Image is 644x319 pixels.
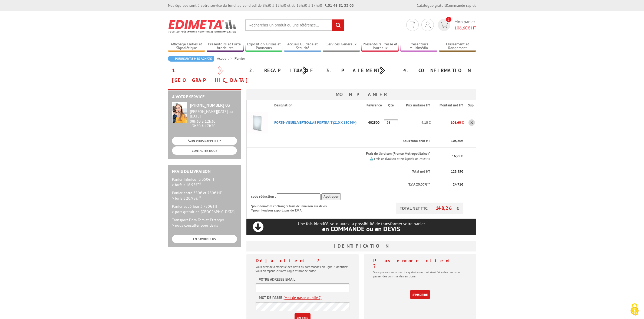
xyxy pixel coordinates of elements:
p: 106,60 € [431,118,464,127]
p: T.V.A 20,00%** [251,182,430,187]
a: Catalogue gratuit [417,3,446,8]
button: Cookies (fenêtre modale) [625,301,644,319]
th: Sous total brut HT [270,135,431,147]
a: EN SAVOIR PLUS [172,235,237,243]
img: devis rapide [440,22,448,28]
p: Panier entre 350€ et 750€ HT [172,190,237,201]
label: Votre adresse email [259,277,295,282]
li: Panier [235,56,245,61]
p: Référence [366,103,383,108]
img: Edimeta [168,16,237,36]
img: devis rapide [410,22,415,28]
span: 148,26 [436,205,457,211]
p: *pour dom-tom et étranger frais de livraison sur devis **pour livraison export, pas de T.V.A [251,203,332,213]
label: Mot de passe [259,295,282,300]
p: Une fois identifié, vous aurez la possibilité de transformer votre panier [246,221,476,232]
div: 2. Récapitulatif [245,66,322,75]
span: > nous consulter pour devis [172,223,218,228]
p: 4,10 € [399,118,431,127]
p: Panier inférieur à 350€ HT [172,177,237,187]
span: 123,55 [451,169,461,174]
div: 3. Paiement [322,66,399,75]
sup: HT [198,182,201,185]
p: Vous avez déjà effectué des devis ou commandes en ligne ? Identifiez-vous en tapant ici votre log... [256,265,349,273]
p: Vous pouvez vous inscrire gratuitement et ainsi faire des devis ou passer des commandes en ligne. [373,270,467,278]
span: 16,95 € [452,154,463,158]
span: > forfait 20.95€ [172,196,201,201]
a: Présentoirs et Porte-brochures [207,42,244,51]
a: Présentoirs Presse et Journaux [361,42,399,51]
div: 4. Confirmation [399,66,476,75]
img: devis rapide [425,22,431,28]
a: Services Généraux [323,42,360,51]
a: Poursuivre mes achats [168,56,214,62]
a: (Mot de passe oublié ?) [283,295,322,300]
a: Commande rapide [447,3,476,8]
span: 106,60 [454,25,468,31]
a: Classement et Rangement [439,42,476,51]
img: widget-service.jpg [172,102,187,123]
a: PORTE-VISUEL VERTICAL A5 PORTRAIT (210 X 150 MM) [274,120,356,125]
p: Transport Dom-Tom et Etranger [172,217,237,228]
p: Prix unitaire HT [404,103,430,108]
span: € HT [454,25,476,31]
div: 08h30 à 12h30 13h30 à 17h30 [190,109,237,128]
img: PORTE-VISUEL VERTICAL A5 PORTRAIT (210 X 150 MM) [247,112,268,133]
a: devis rapide 1 Mon panier 106,60€ HT [437,19,476,31]
span: 24,71 [453,182,461,187]
p: Montant net HT [435,103,463,108]
span: 1 [446,17,451,22]
th: Sup. [464,100,476,110]
input: rechercher [332,19,344,31]
div: 1. [GEOGRAPHIC_DATA] [168,66,245,85]
p: € [435,169,463,174]
span: > forfait 16.95€ [172,182,201,187]
p: 402500 [366,118,384,127]
p: Panier supérieur à 750€ HT [172,204,237,214]
h3: Mon panier [246,89,476,100]
p: € [435,139,463,144]
small: Frais de livraison offert à partir de 750€ HT [374,157,430,161]
input: Appliquer [321,193,341,200]
a: S'inscrire [410,290,430,299]
a: Présentoirs Multimédia [400,42,438,51]
strong: [PHONE_NUMBER] 03 [190,102,230,108]
sup: HT [198,195,201,199]
a: ON VOUS RAPPELLE ? [172,137,237,145]
h2: A votre service [172,95,237,99]
p: Total net HT [251,169,430,174]
span: code réduction : [251,194,276,199]
strong: 01 46 81 33 03 [325,3,354,8]
div: [PERSON_NAME][DATE] au [DATE] [190,109,237,119]
a: Affichage Cadres et Signalétique [168,42,205,51]
h4: Pas encore client ? [373,258,467,269]
th: Qté [384,100,399,110]
img: Cookies (fenêtre modale) [628,303,641,316]
span: > port gratuit en [GEOGRAPHIC_DATA] [172,209,235,214]
div: | [417,3,476,8]
p: Frais de livraison (France Metropolitaine)* [274,151,430,156]
p: € [435,182,463,187]
span: en COMMANDE ou en DEVIS [322,225,400,233]
h4: Déjà client ? [256,258,349,263]
a: CONTACTEZ-NOUS [172,146,237,155]
a: Exposition Grilles et Panneaux [245,42,283,51]
a: Accueil [217,56,235,61]
th: Désignation [270,100,366,110]
p: TOTAL NET TTC € [396,203,463,214]
div: Nos équipes sont à votre service du lundi au vendredi de 8h30 à 12h30 et de 13h30 à 17h30 [168,3,354,8]
input: Rechercher un produit ou une référence... [245,19,344,31]
img: picto.png [370,157,373,160]
h2: Frais de Livraison [172,169,237,174]
h3: Identification [246,241,476,251]
span: 106,60 [451,139,461,143]
a: Accueil Guidage et Sécurité [284,42,321,51]
span: Mon panier [454,19,476,31]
